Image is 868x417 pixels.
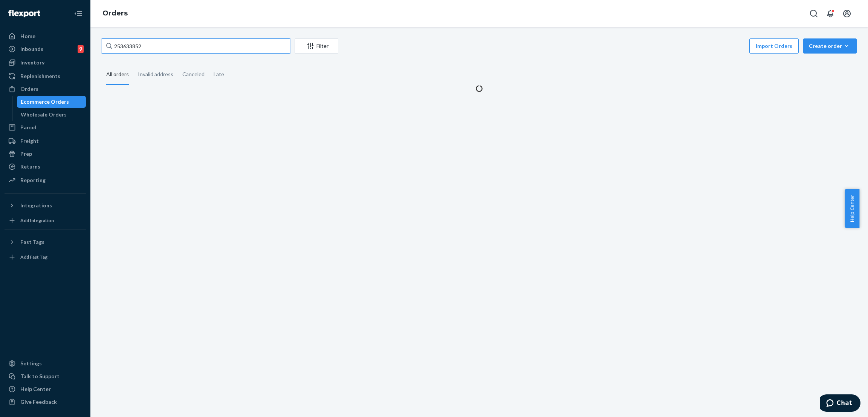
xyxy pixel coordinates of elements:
[5,370,86,382] button: Talk to Support
[809,42,851,50] div: Create order
[17,109,86,121] a: Wholesale Orders
[5,357,86,369] a: Settings
[5,215,86,227] a: Add Integration
[102,38,290,54] input: Search orders
[214,64,224,84] div: Late
[20,59,44,66] div: Inventory
[20,85,38,93] div: Orders
[102,9,128,17] a: Orders
[5,251,86,263] a: Add Fast Tag
[21,98,69,106] div: Ecommerce Orders
[5,199,86,212] button: Integrations
[295,38,338,54] button: Filter
[138,64,173,84] div: Invalid address
[5,174,86,186] a: Reporting
[20,163,40,170] div: Returns
[78,45,84,53] div: 9
[5,135,86,147] a: Freight
[20,124,36,131] div: Parcel
[8,10,40,17] img: Flexport logo
[823,6,838,21] button: Open notifications
[5,30,86,42] a: Home
[5,383,86,395] a: Help Center
[20,137,39,145] div: Freight
[20,254,47,260] div: Add Fast Tag
[20,238,44,246] div: Fast Tags
[20,385,51,393] div: Help Center
[20,217,54,224] div: Add Integration
[96,3,134,25] ol: breadcrumbs
[20,72,60,80] div: Replenishments
[803,38,857,54] button: Create order
[21,111,67,118] div: Wholesale Orders
[295,42,338,50] div: Filter
[20,202,52,209] div: Integrations
[845,189,859,228] button: Help Center
[20,373,60,380] div: Talk to Support
[820,394,860,413] iframe: Opens a widget where you can chat to one of our agents
[5,57,86,69] a: Inventory
[5,148,86,160] a: Prep
[839,6,854,21] button: Open account menu
[806,6,821,21] button: Open Search Box
[5,121,86,133] a: Parcel
[20,360,42,367] div: Settings
[71,6,86,21] button: Close Navigation
[20,45,43,53] div: Inbounds
[5,43,86,55] a: Inbounds9
[749,38,799,54] button: Import Orders
[5,236,86,248] button: Fast Tags
[5,396,86,408] button: Give Feedback
[5,83,86,95] a: Orders
[20,32,35,40] div: Home
[106,64,129,85] div: All orders
[182,64,205,84] div: Canceled
[5,70,86,82] a: Replenishments
[5,161,86,173] a: Returns
[20,398,57,406] div: Give Feedback
[20,150,32,158] div: Prep
[20,176,46,184] div: Reporting
[17,96,86,108] a: Ecommerce Orders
